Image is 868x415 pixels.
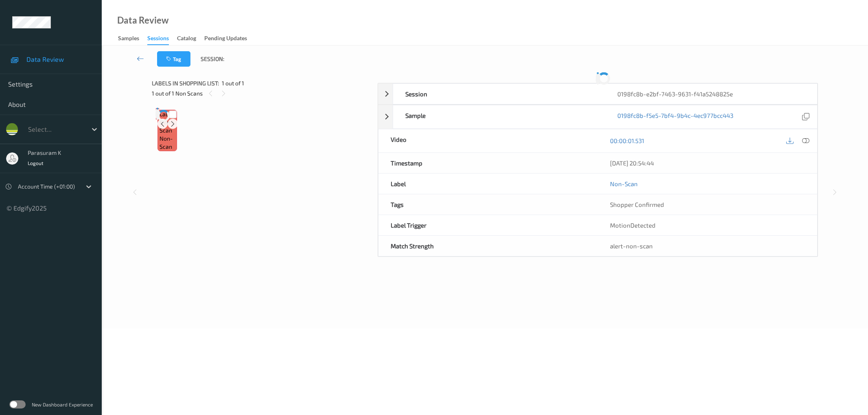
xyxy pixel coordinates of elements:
[378,83,818,104] div: Session0198fc8b-e2bf-7463-9631-f41a5248825e
[610,242,805,250] div: alert-non-scan
[605,84,817,104] div: 0198fc8b-e2bf-7463-9631-f41a5248825e
[378,129,598,152] div: Video
[222,79,244,87] span: 1 out of 1
[152,79,219,87] span: Labels in shopping list:
[598,215,817,235] div: MotionDetected
[378,153,598,173] div: Timestamp
[160,110,175,135] span: Label: Non-Scan
[610,159,805,167] div: [DATE] 20:54:44
[610,180,638,188] a: Non-Scan
[610,137,644,145] a: 00:00:01.531
[378,174,598,194] div: Label
[204,34,247,44] div: Pending Updates
[393,105,605,128] div: Sample
[177,34,196,44] div: Catalog
[118,33,147,44] a: Samples
[610,201,664,208] span: Shopper Confirmed
[118,34,139,44] div: Samples
[378,215,598,235] div: Label Trigger
[160,135,175,151] span: non-scan
[393,84,605,104] div: Session
[147,33,177,45] a: Sessions
[147,34,169,45] div: Sessions
[617,111,733,122] a: 0198fc8b-f5e5-7bf4-9b4c-4ec977bcc443
[152,88,372,98] div: 1 out of 1 Non Scans
[177,33,204,44] a: Catalog
[378,105,818,129] div: Sample0198fc8b-f5e5-7bf4-9b4c-4ec977bcc443
[204,33,255,44] a: Pending Updates
[378,194,598,215] div: Tags
[157,51,190,67] button: Tag
[378,236,598,256] div: Match Strength
[201,55,224,63] span: Session:
[117,16,168,24] div: Data Review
